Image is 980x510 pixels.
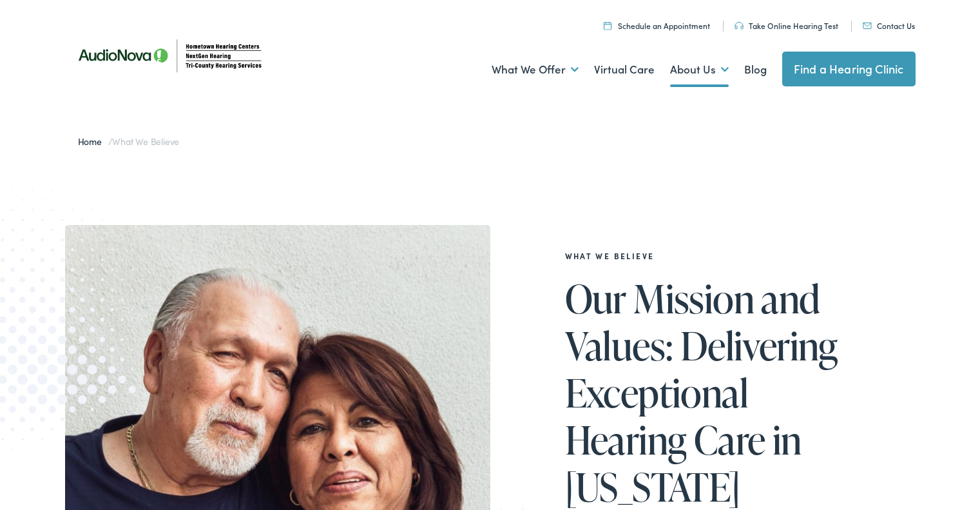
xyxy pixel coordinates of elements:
[863,23,872,29] img: utility icon
[761,277,820,320] span: and
[604,21,611,30] img: utility icon
[773,418,802,461] span: in
[744,46,767,93] a: Blog
[565,324,673,367] span: Values:
[565,371,748,414] span: Exceptional
[863,20,915,31] a: Contact Us
[735,22,744,30] img: utility icon
[680,324,838,367] span: Delivering
[565,251,874,260] h2: What We Believe
[694,418,765,461] span: Care
[735,20,838,31] a: Take Online Hearing Test
[492,46,579,93] a: What We Offer
[565,418,687,461] span: Hearing
[565,277,626,320] span: Our
[782,52,916,86] a: Find a Hearing Clinic
[604,20,710,31] a: Schedule an Appointment
[670,46,729,93] a: About Us
[565,466,740,508] span: [US_STATE]
[633,277,754,320] span: Mission
[594,46,655,93] a: Virtual Care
